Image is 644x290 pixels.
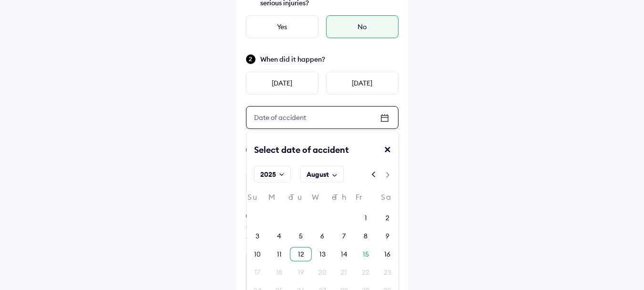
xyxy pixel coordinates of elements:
[333,193,355,206] div: Th
[276,268,282,277] div: 18
[277,231,281,241] div: 4
[298,249,304,259] div: 12
[277,249,282,259] div: 11
[326,72,399,95] div: [DATE]
[260,170,276,179] div: 2025
[298,268,304,277] div: 19
[384,144,399,163] div: ✕
[364,231,368,241] div: 8
[268,193,290,206] div: Mo
[307,170,329,179] div: August
[386,213,389,223] div: 2
[342,231,346,241] div: 7
[365,213,367,223] div: 1
[318,268,327,277] div: 20
[320,231,324,241] div: 6
[341,268,347,277] div: 21
[384,268,391,277] div: 23
[362,268,369,277] div: 22
[377,193,398,206] div: Sa
[246,72,318,95] div: [DATE]
[246,15,318,38] div: Yes
[341,249,348,259] div: 14
[290,193,311,206] div: Tu
[386,231,389,241] div: 9
[299,231,303,241] div: 5
[247,193,268,206] div: Su
[355,193,377,206] div: Fr
[255,268,260,277] div: 17
[312,193,333,206] div: We
[319,249,326,259] div: 13
[246,172,318,195] div: Yes
[247,144,349,163] div: Select date of accident
[363,249,369,259] div: 15
[384,249,390,259] div: 16
[260,54,399,64] span: When did it happen?
[326,15,399,38] div: No
[254,249,261,259] div: 10
[256,231,259,241] div: 3
[246,109,314,126] div: Date of accident
[246,225,399,244] div: Tell us how the accident happened and which parts of your car were damaged to help us speed up yo...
